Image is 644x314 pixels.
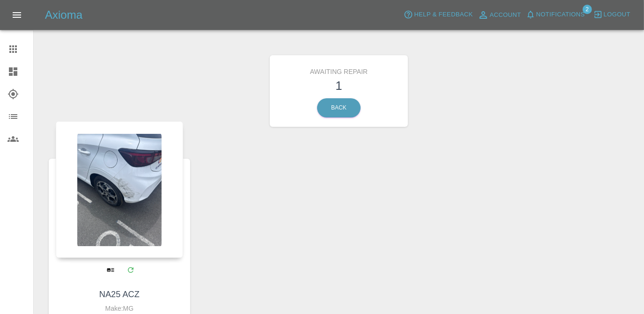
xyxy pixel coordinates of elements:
button: Logout [591,7,633,22]
a: Account [475,7,524,22]
span: 2 [583,5,592,14]
button: Notifications [524,7,587,22]
a: Back [317,98,361,117]
button: Help & Feedback [401,7,475,22]
div: Make: MG [58,303,181,314]
span: Logout [604,9,630,20]
button: Open drawer [6,4,28,26]
h3: 1 [277,77,401,95]
span: Help & Feedback [414,9,473,20]
a: View [101,260,120,279]
span: Account [490,10,521,21]
h6: Awaiting Repair [277,62,401,77]
h5: Axioma [45,7,82,22]
a: NA25 ACZ [99,290,140,299]
a: Modify [121,260,140,279]
span: Notifications [536,9,585,20]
